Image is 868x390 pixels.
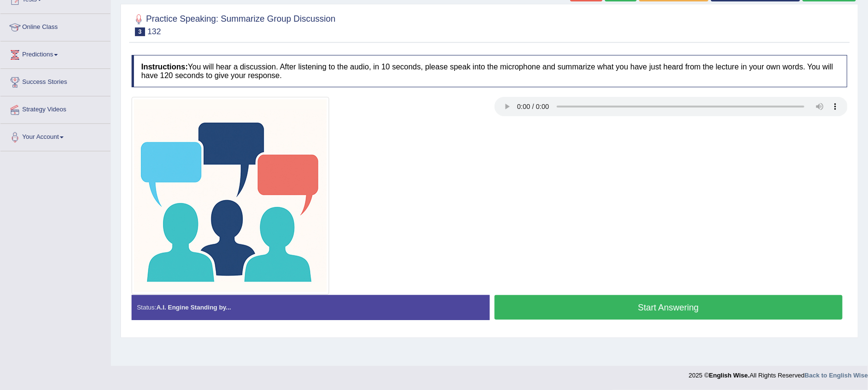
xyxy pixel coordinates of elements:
[141,63,188,71] b: Instructions:
[147,27,161,36] small: 132
[709,372,749,379] strong: English Wise.
[0,14,110,38] a: Online Class
[132,55,847,87] h4: You will hear a discussion. After listening to the audio, in 10 seconds, please speak into the mi...
[0,96,110,121] a: Strategy Videos
[132,295,490,320] div: Status:
[689,366,868,380] div: 2025 © All Rights Reserved
[0,124,110,148] a: Your Account
[135,27,145,36] span: 3
[0,69,110,93] a: Success Stories
[494,295,843,320] button: Start Answering
[132,12,335,36] h2: Practice Speaking: Summarize Group Discussion
[805,372,868,379] a: Back to English Wise
[0,41,110,66] a: Predictions
[156,304,231,311] strong: A.I. Engine Standing by...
